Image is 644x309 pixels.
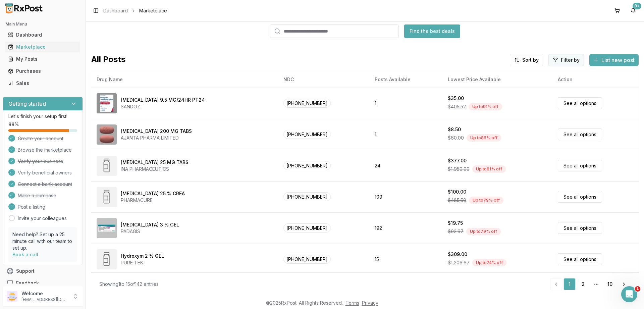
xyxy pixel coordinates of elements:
[121,253,164,259] div: Hydroxym 2 % GEL
[469,197,503,204] div: Up to 79 % off
[3,265,83,277] button: Support
[91,71,278,88] th: Drug Name
[601,56,635,64] span: List new post
[589,54,639,66] button: List new post
[442,71,552,88] th: Lowest Price Available
[3,78,83,89] button: Sales
[8,113,77,120] p: Let's finish your setup first!
[369,150,442,181] td: 24
[635,286,640,292] span: 1
[139,7,167,14] span: Marketplace
[8,68,77,74] div: Purchases
[121,221,179,228] div: [MEDICAL_DATA] 3 % GEL
[5,53,80,65] a: My Posts
[21,290,68,297] p: Welcome
[121,166,189,172] div: INA PHARMACEUTICS
[121,159,189,166] div: [MEDICAL_DATA] 25 MG TABS
[121,197,185,204] div: PHARMACURE
[369,119,442,150] td: 1
[121,103,205,110] div: SANDOZ
[8,121,19,128] span: 88 %
[8,80,77,87] div: Sales
[283,99,331,108] span: [PHONE_NUMBER]
[558,97,602,109] a: See all options
[283,223,331,233] span: [PHONE_NUMBER]
[448,228,464,235] span: $92.97
[97,124,117,145] img: Entacapone 200 MG TABS
[21,297,68,302] p: [EMAIL_ADDRESS][DOMAIN_NAME]
[5,29,80,41] a: Dashboard
[362,300,378,306] a: Privacy
[448,197,466,204] span: $485.50
[577,278,589,290] a: 2
[18,192,56,199] span: Make a purchase
[97,156,117,176] img: Diclofenac Potassium 25 MG TABS
[522,57,539,63] span: Sort by
[448,126,461,133] div: $8.50
[550,278,631,290] nav: pagination
[448,166,470,172] span: $1,950.00
[18,181,72,188] span: Connect a bank account
[278,71,369,88] th: NDC
[621,286,637,302] iframe: Intercom live chat
[617,278,631,290] a: Go to next page
[121,128,192,135] div: [MEDICAL_DATA] 200 MG TABS
[8,56,77,62] div: My Posts
[18,135,63,142] span: Create your account
[5,65,80,77] a: Purchases
[558,160,602,171] a: See all options
[3,66,83,76] button: Purchases
[97,187,117,207] img: Methyl Salicylate 25 % CREA
[18,215,67,222] a: Invite your colleagues
[558,253,602,265] a: See all options
[448,95,464,102] div: $35.00
[121,135,192,141] div: AJANTA PHARMA LIMITED
[121,228,179,235] div: PADAGIS
[604,278,616,290] a: 10
[345,300,359,306] a: Terms
[3,3,46,13] img: RxPost Logo
[469,103,502,110] div: Up to 91 % off
[283,255,331,264] span: [PHONE_NUMBER]
[12,231,73,251] p: Need help? Set up a 25 minute call with our team to set up.
[103,7,128,14] a: Dashboard
[18,147,72,153] span: Browse the marketplace
[510,54,543,66] button: Sort by
[472,165,506,173] div: Up to 81 % off
[3,42,83,52] button: Marketplace
[558,222,602,234] a: See all options
[448,259,470,266] span: $1,206.67
[283,192,331,201] span: [PHONE_NUMBER]
[18,204,45,210] span: Post a listing
[18,158,63,165] span: Verify your business
[5,77,80,89] a: Sales
[5,21,80,27] h2: Main Menu
[97,93,117,113] img: Rivastigmine 9.5 MG/24HR PT24
[466,228,501,235] div: Up to 79 % off
[103,7,167,14] nav: breadcrumb
[563,278,576,290] a: 1
[552,71,639,88] th: Action
[97,249,117,269] img: Hydroxym 2 % GEL
[369,212,442,244] td: 192
[18,169,72,176] span: Verify beneficial owners
[589,57,639,64] a: List new post
[369,181,442,212] td: 109
[369,88,442,119] td: 1
[561,57,580,63] span: Filter by
[448,135,464,141] span: $60.00
[369,244,442,275] td: 15
[7,291,17,302] img: User avatar
[369,71,442,88] th: Posts Available
[3,277,83,289] button: Feedback
[16,280,39,287] span: Feedback
[404,24,460,38] button: Find the best deals
[121,259,164,266] div: PURE TEK
[283,130,331,139] span: [PHONE_NUMBER]
[633,3,641,9] div: 9+
[121,190,185,197] div: [MEDICAL_DATA] 25 % CREA
[8,44,77,50] div: Marketplace
[448,251,467,258] div: $309.00
[448,220,463,226] div: $19.75
[8,100,46,108] h3: Getting started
